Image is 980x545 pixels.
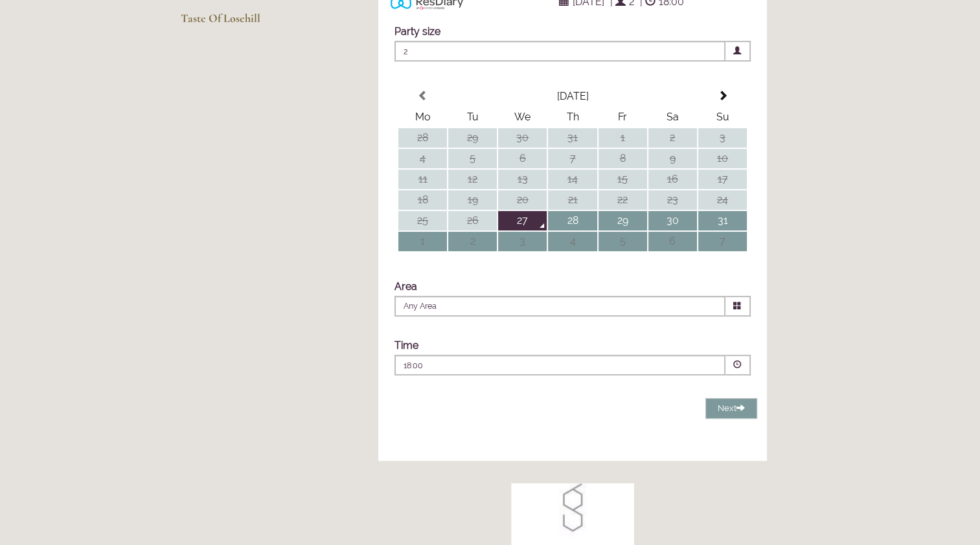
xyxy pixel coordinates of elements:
[698,170,747,189] td: 17
[394,25,440,38] label: Party size
[404,360,638,372] p: 18:00
[548,149,597,168] td: 7
[498,170,547,189] td: 13
[648,128,697,148] td: 2
[394,41,725,61] span: 2
[498,149,547,168] td: 6
[648,211,697,230] td: 30
[648,190,697,210] td: 23
[394,339,418,351] label: Time
[498,128,547,148] td: 30
[548,190,597,210] td: 21
[448,107,497,127] th: Tu
[648,149,697,168] td: 9
[598,232,647,251] td: 5
[698,232,747,251] td: 7
[717,91,727,101] span: Next Month
[698,190,747,210] td: 24
[698,211,747,230] td: 31
[398,128,447,148] td: 28
[598,128,647,148] td: 1
[548,211,597,230] td: 28
[698,107,747,127] th: Su
[498,107,547,127] th: We
[448,211,497,230] td: 26
[548,107,597,127] th: Th
[498,190,547,210] td: 20
[598,170,647,189] td: 15
[398,107,447,127] th: Mo
[598,149,647,168] td: 8
[181,11,304,34] a: Taste Of Losehill
[648,107,697,127] th: Sa
[498,232,547,251] td: 3
[598,190,647,210] td: 22
[398,149,447,168] td: 4
[698,149,747,168] td: 10
[648,232,697,251] td: 6
[398,170,447,189] td: 11
[598,107,647,127] th: Fr
[648,170,697,189] td: 16
[448,232,497,251] td: 2
[448,128,497,148] td: 29
[548,232,597,251] td: 4
[418,91,428,101] span: Previous Month
[548,128,597,148] td: 31
[498,211,547,230] td: 27
[705,398,757,419] button: Next
[598,211,647,230] td: 29
[448,190,497,210] td: 19
[394,280,417,293] label: Area
[398,211,447,230] td: 25
[448,149,497,168] td: 5
[398,232,447,251] td: 1
[548,170,597,189] td: 14
[398,190,447,210] td: 18
[698,128,747,148] td: 3
[448,87,697,106] th: Select Month
[448,170,497,189] td: 12
[718,403,745,413] span: Next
